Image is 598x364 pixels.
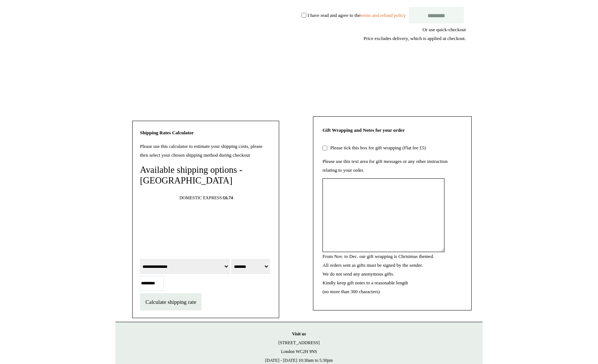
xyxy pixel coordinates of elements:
label: I have read and agree to the [307,12,406,18]
strong: Shipping Rates Calculator [140,130,194,135]
p: Please use this calculator to estimate your shipping costs, please then select your chosen shippi... [140,142,271,160]
iframe: PayPal-paypal [411,69,466,89]
div: Or use quick-checkout [132,25,466,43]
a: terms and refund policy [360,12,406,18]
button: Calculate shipping rate [140,293,202,310]
strong: Visit us [292,331,306,336]
form: select location [140,258,271,310]
strong: Gift Wrapping and Notes for your order [323,127,405,133]
h4: Available shipping options - [GEOGRAPHIC_DATA] [140,164,271,186]
label: From Nov. to Dec. our gift wrapping is Christmas themed. All orders sent as gifts must be signed ... [323,254,434,294]
label: Please use this text area for gift messages or any other instruction relating to your order. [323,159,447,173]
span: Calculate shipping rate [145,299,196,305]
input: Postcode [140,276,164,291]
div: Price excludes delivery, which is applied at checkout. [132,34,466,43]
label: Please tick this box for gift wrapping (Flat fee £5) [328,145,426,150]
